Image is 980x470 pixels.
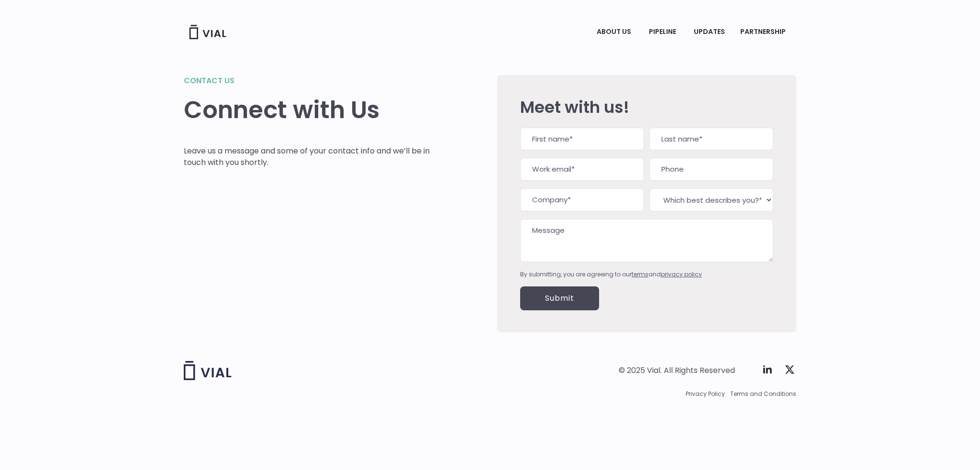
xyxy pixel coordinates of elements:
a: Terms and Conditions [730,390,796,398]
h2: Meet with us! [520,98,773,116]
input: First name* [520,128,644,151]
input: Last name* [649,128,773,151]
a: privacy policy [661,270,702,278]
a: Privacy Policy [686,390,725,398]
input: Phone [649,158,773,181]
a: UPDATES [686,24,732,40]
p: Leave us a message and some of your contact info and we’ll be in touch with you shortly. [184,145,430,168]
img: Vial Logo [189,25,227,39]
a: PIPELINEMenu Toggle [641,24,686,40]
img: Vial logo wih "Vial" spelled out [184,361,232,380]
h2: Contact us [184,75,430,87]
a: PARTNERSHIPMenu Toggle [733,24,796,40]
h1: Connect with Us [184,96,430,124]
div: By submitting, you are agreeing to our and [520,270,773,279]
input: Submit [520,286,599,310]
a: terms [632,270,648,278]
input: Work email* [520,158,644,181]
a: ABOUT USMenu Toggle [589,24,641,40]
div: © 2025 Vial. All Rights Reserved [619,365,735,376]
input: Company* [520,188,644,211]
